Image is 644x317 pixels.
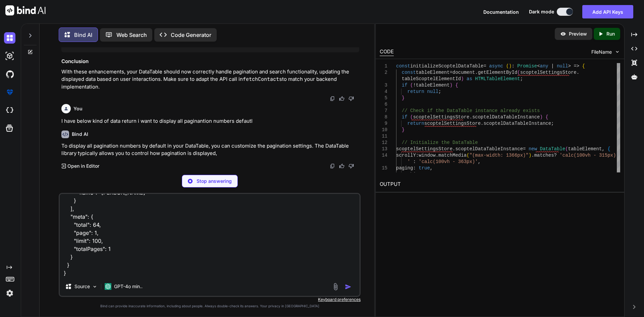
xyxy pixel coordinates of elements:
[467,153,469,158] span: (
[380,165,387,171] div: 15
[557,63,568,69] span: null
[534,153,554,158] span: matches
[467,76,472,82] span: as
[348,96,354,101] img: dislike
[568,146,602,152] span: tableElement
[67,163,99,169] p: Open in Editor
[407,89,424,94] span: return
[540,146,565,152] span: DataTable
[452,146,455,152] span: .
[396,172,422,177] span: searching
[396,165,413,171] span: paging
[430,165,432,171] span: ,
[419,159,478,164] span: 'calc(100vh - 363px)'
[4,87,15,98] img: premium
[520,70,576,75] span: scoptelSettingsStore
[520,76,523,82] span: ;
[61,142,359,157] p: To display all pagination numbers by default in your DataTable, you can customize the pagination ...
[345,283,352,290] img: icon
[419,153,435,158] span: window
[413,83,416,88] span: !
[339,96,344,101] img: like
[61,58,359,65] h3: Conclusion
[401,140,478,145] span: // Initialize the DataTable
[449,70,452,75] span: =
[380,82,387,89] div: 3
[73,105,83,112] h6: You
[401,127,404,133] span: }
[483,63,486,69] span: =
[413,165,416,171] span: :
[410,114,413,120] span: (
[401,95,404,101] span: }
[380,146,387,152] div: 13
[591,49,612,55] span: FileName
[416,153,418,158] span: :
[380,69,387,76] div: 2
[483,121,551,126] span: scoptelDataTableInstance
[461,76,464,82] span: )
[560,31,566,37] img: preview
[243,76,282,83] code: fetchContacts
[469,153,528,158] span: "(max-width: 1366px)"
[380,95,387,101] div: 5
[424,121,481,126] span: scoptelSettingsStore
[380,101,387,108] div: 6
[421,172,424,177] span: :
[449,83,452,88] span: )
[380,114,387,120] div: 8
[506,63,508,69] span: (
[407,159,410,164] span: '
[517,63,537,69] span: Promise
[478,70,517,75] span: getElementById
[410,63,483,69] span: initializeScoptelDataTable
[568,63,571,69] span: >
[416,70,449,75] span: tableElement
[455,146,523,152] span: scoptelDataTableInstance
[396,153,416,158] span: scrollY
[509,63,512,69] span: )
[483,8,519,15] button: Documentation
[401,114,407,120] span: if
[401,70,416,75] span: const
[478,159,480,164] span: ,
[529,153,531,158] span: )
[427,172,438,177] span: true
[452,70,475,75] span: document
[339,163,344,169] img: like
[489,63,503,69] span: async
[171,31,211,39] p: Code Generator
[380,133,387,140] div: 11
[475,76,520,82] span: HTMLTableElement
[540,63,548,69] span: any
[332,283,339,290] img: attachment
[565,146,568,152] span: (
[517,70,520,75] span: (
[582,63,585,69] span: {
[559,153,616,158] span: 'calc(100vh - 315px)
[376,176,624,192] h2: OUTPUT
[72,131,88,138] h6: Bind AI
[116,31,147,39] p: Web Search
[4,287,15,299] img: settings
[455,83,458,88] span: {
[4,68,15,80] img: githubDark
[413,159,416,164] span: :
[576,70,579,75] span: .
[4,105,15,116] img: cloudideIcon
[582,5,633,18] button: Add API Keys
[512,63,514,69] span: :
[5,5,46,15] img: Bind AI
[380,140,387,146] div: 12
[569,31,587,37] p: Preview
[380,152,387,159] div: 14
[74,283,90,290] p: Source
[531,153,534,158] span: .
[380,63,387,69] div: 1
[396,146,452,152] span: scoptelSettingsStore
[380,108,387,114] div: 7
[416,83,449,88] span: tableElement
[607,146,610,152] span: {
[61,117,359,125] p: I have below kind of data return i want to display all paginantion numbers defautl
[614,49,620,55] img: chevron down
